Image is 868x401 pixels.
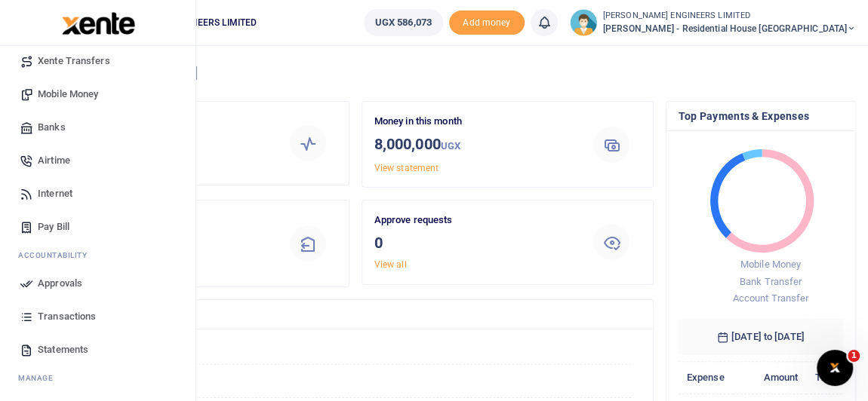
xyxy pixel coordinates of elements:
[570,9,856,36] a: profile-user [PERSON_NAME] ENGINEERS LIMITED [PERSON_NAME] - Residential House [GEOGRAPHIC_DATA]
[364,9,443,36] a: UGX 586,073
[603,10,856,23] small: [PERSON_NAME] ENGINEERS LIMITED
[12,78,183,111] a: Mobile Money
[848,350,860,362] span: 1
[12,111,183,144] a: Banks
[57,65,856,81] h4: Hello [PERSON_NAME]
[441,140,460,152] small: UGX
[603,22,856,35] span: [PERSON_NAME] - Residential House [GEOGRAPHIC_DATA]
[12,144,183,177] a: Airtime
[732,292,808,304] span: Account Transfer
[12,366,183,390] li: M
[733,362,807,394] th: Amount
[679,362,733,394] th: Expense
[374,259,407,270] a: View all
[449,16,525,27] a: Add money
[38,87,98,102] span: Mobile Money
[679,319,844,355] h6: [DATE] to [DATE]
[60,17,135,28] a: logo-small logo-large logo-large
[38,219,69,234] span: Pay Bill
[12,267,183,300] a: Approvals
[38,54,110,69] span: Xente Transfers
[12,243,183,267] li: Ac
[38,120,66,135] span: Banks
[62,12,135,35] img: logo-large
[570,9,597,36] img: profile-user
[38,276,82,291] span: Approvals
[449,11,525,35] li: Toup your wallet
[70,306,641,323] h4: Transactions Overview
[449,11,525,35] span: Add money
[38,153,70,168] span: Airtime
[12,210,183,243] a: Pay Bill
[38,342,88,357] span: Statements
[374,213,571,228] p: Approve requests
[374,231,571,254] h3: 0
[358,9,449,36] li: Wallet ballance
[12,44,183,78] a: Xente Transfers
[12,177,183,210] a: Internet
[38,309,96,324] span: Transactions
[679,108,844,124] h4: Top Payments & Expenses
[374,163,439,173] a: View statement
[374,133,571,158] h3: 8,000,000
[374,114,571,130] p: Money in this month
[817,350,853,386] iframe: Intercom live chat
[740,259,800,270] span: Mobile Money
[739,276,801,287] span: Bank Transfer
[29,249,87,261] span: countability
[375,15,432,30] span: UGX 586,073
[26,372,54,384] span: anage
[12,300,183,333] a: Transactions
[38,186,72,201] span: Internet
[12,333,183,366] a: Statements
[806,362,845,394] th: Txns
